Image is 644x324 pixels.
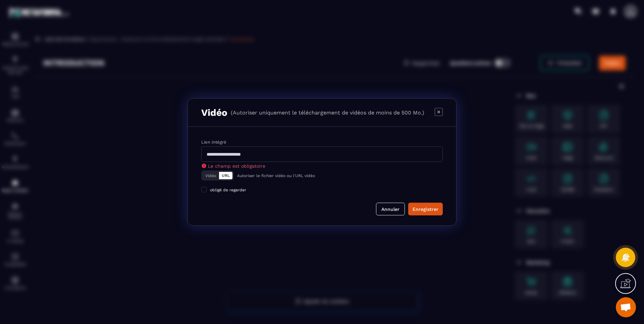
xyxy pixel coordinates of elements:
[413,206,438,213] div: Enregistrer
[210,188,246,192] span: obligé de regarder
[203,172,219,179] button: Vidéo
[201,140,226,145] label: Lien intégré
[219,172,232,179] button: URL
[616,297,636,317] div: Ouvrir le chat
[408,203,443,216] button: Enregistrer
[231,109,424,116] p: (Autoriser uniquement le téléchargement de vidéos de moins de 500 Mo.)
[208,163,265,169] span: Le champ est obligatoire
[201,107,227,118] h3: Vidéo
[237,173,315,178] p: Autoriser le fichier vidéo ou l'URL vidéo
[376,203,405,216] button: Annuler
